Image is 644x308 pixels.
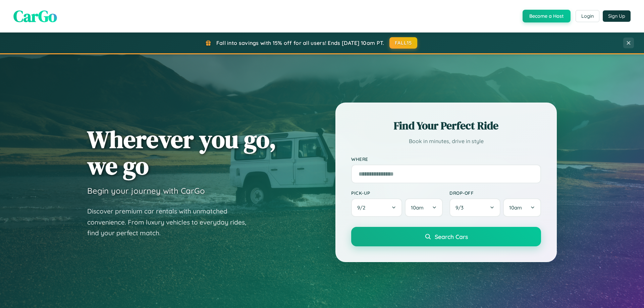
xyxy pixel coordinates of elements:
[351,227,541,246] button: Search Cars
[351,136,541,146] p: Book in minutes, drive in style
[87,186,205,196] h3: Begin your journey with CarGo
[351,190,443,196] label: Pick-up
[389,37,418,49] button: FALL15
[411,204,424,211] span: 10am
[13,5,57,27] span: CarGo
[509,204,522,211] span: 10am
[351,198,402,217] button: 9/2
[405,198,443,217] button: 10am
[216,40,384,46] span: Fall into savings with 15% off for all users! Ends [DATE] 10am PT.
[523,10,571,22] button: Become a Host
[435,233,468,240] span: Search Cars
[357,204,369,211] span: 9 / 2
[603,10,631,22] button: Sign Up
[87,206,255,239] p: Discover premium car rentals with unmatched convenience. From luxury vehicles to everyday rides, ...
[351,156,541,162] label: Where
[455,204,467,211] span: 9 / 3
[351,118,541,133] h2: Find Your Perfect Ride
[449,190,541,196] label: Drop-off
[503,198,541,217] button: 10am
[87,126,276,179] h1: Wherever you go, we go
[449,198,500,217] button: 9/3
[576,10,599,22] button: Login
